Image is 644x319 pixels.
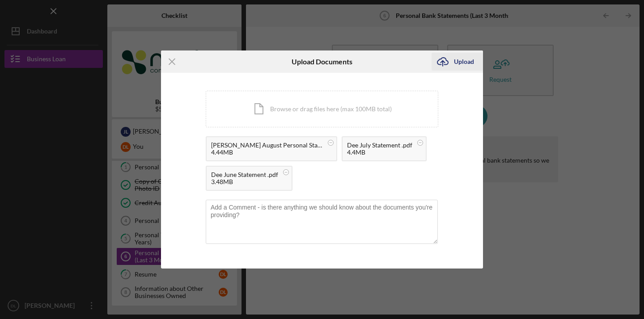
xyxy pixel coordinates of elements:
[347,149,412,156] div: 4.4MB
[292,58,352,66] h6: Upload Documents
[211,149,323,156] div: 4.44MB
[347,142,412,149] div: Dee July Statement .pdf
[211,171,278,178] div: Dee June Statement .pdf
[454,53,474,71] div: Upload
[432,53,483,71] button: Upload
[211,178,278,185] div: 3.48MB
[211,142,323,149] div: [PERSON_NAME] August Personal Statement .pdf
